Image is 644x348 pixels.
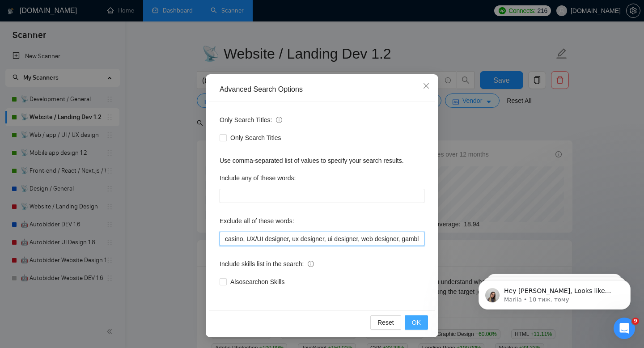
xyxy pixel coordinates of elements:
[377,318,394,327] span: Reset
[423,82,430,89] span: close
[220,115,282,125] span: Only Search Titles:
[220,171,296,185] label: Include any of these words:
[632,318,639,325] span: 9
[227,277,288,287] span: Also search on Skills
[220,259,314,269] span: Include skills list in the search:
[412,318,421,327] span: OK
[414,74,438,98] button: Close
[220,214,294,228] label: Exclude all of these words:
[276,117,282,123] span: info-circle
[405,315,428,330] button: OK
[465,261,644,324] iframe: Intercom notifications повідомлення
[308,261,314,267] span: info-circle
[370,315,401,330] button: Reset
[220,156,424,166] div: Use comma-separated list of values to specify your search results.
[220,85,424,94] div: Advanced Search Options
[614,318,635,339] iframe: Intercom live chat
[227,133,285,143] span: Only Search Titles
